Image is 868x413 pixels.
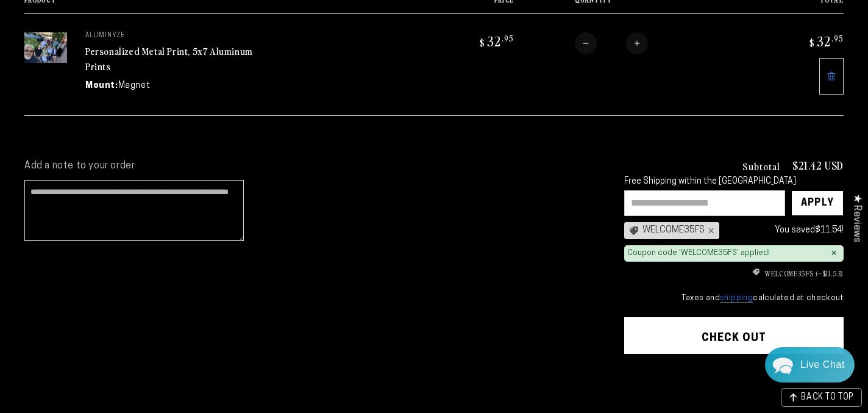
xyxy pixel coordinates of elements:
p: aluminyze [85,32,268,40]
span: BACK TO TOP [801,393,854,402]
bdi: 32 [478,32,514,49]
div: Coupon code 'WELCOME35FS' applied! [627,248,770,259]
sup: .95 [831,33,844,43]
a: shipping [720,294,753,303]
img: 5"x7" Rectangle Silver Glossy Aluminyzed Photo [24,32,67,63]
div: Chat widget toggle [765,347,855,382]
h3: Subtotal [742,161,780,171]
div: × [831,248,837,258]
input: Quantity for Personalized Metal Print, 5x7 Aluminum Prints [597,32,626,54]
span: $ [809,37,815,49]
div: × [705,226,714,235]
p: $21.42 USD [792,160,844,171]
iframe: PayPal-paypal [624,378,844,404]
sup: .95 [502,33,514,43]
div: Click to open Judge.me floating reviews tab [845,184,868,252]
a: Personalized Metal Print, 5x7 Aluminum Prints [85,44,253,73]
dd: Magnet [118,79,151,92]
small: Taxes and calculated at checkout [624,292,844,304]
a: Remove 5"x7" Rectangle Silver Glossy Aluminyzed Photo [819,58,844,95]
bdi: 32 [808,32,844,49]
div: WELCOME35FS [624,222,719,239]
ul: Discount [624,268,844,279]
li: WELCOME35FS (–$11.53) [624,268,844,279]
div: Free Shipping within the [GEOGRAPHIC_DATA] [624,177,844,187]
div: Apply [801,191,834,215]
div: Contact Us Directly [800,347,845,382]
dt: Mount: [85,79,118,92]
div: You saved ! [725,223,844,238]
button: Check out [624,317,844,354]
span: $ [480,37,485,49]
span: $11.54 [815,226,842,235]
label: Add a note to your order [24,160,600,173]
